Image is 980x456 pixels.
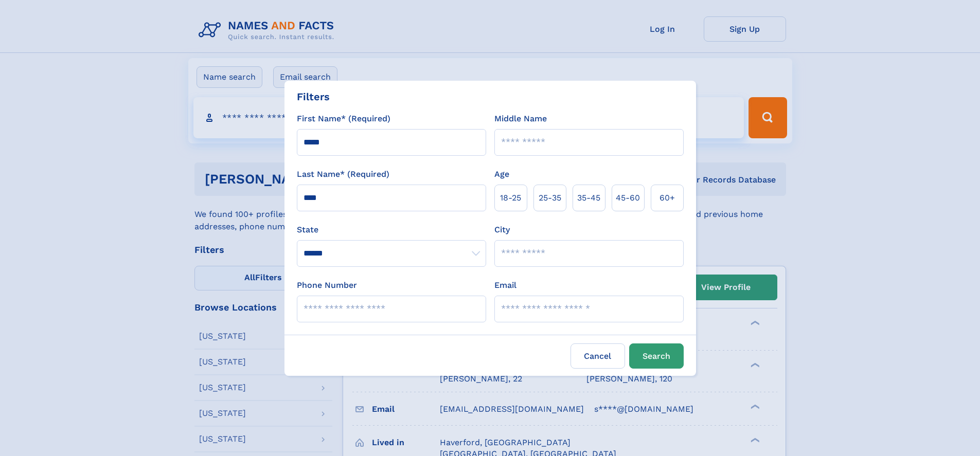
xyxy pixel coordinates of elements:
[494,224,510,236] label: City
[297,89,330,104] div: Filters
[571,343,625,369] label: Cancel
[297,279,357,291] label: Phone Number
[616,192,640,204] span: 45‑60
[539,192,561,204] span: 25‑35
[577,192,600,204] span: 35‑45
[297,224,486,236] label: State
[494,168,509,180] label: Age
[494,113,547,125] label: Middle Name
[629,343,684,369] button: Search
[500,192,521,204] span: 18‑25
[297,113,390,125] label: First Name* (Required)
[494,279,516,291] label: Email
[297,168,389,180] label: Last Name* (Required)
[660,192,675,204] span: 60+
